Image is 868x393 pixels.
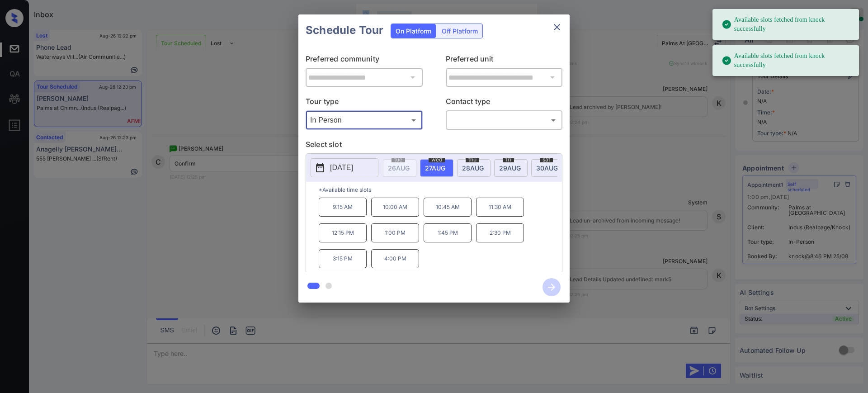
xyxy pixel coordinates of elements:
[531,159,565,177] div: date-select
[499,164,521,172] span: 29 AUG
[420,159,453,177] div: date-select
[722,48,852,73] div: Available slots fetched from knock successfully
[330,162,353,173] p: [DATE]
[446,53,563,68] p: Preferred unit
[306,96,423,110] p: Tour type
[371,223,419,242] p: 1:00 PM
[319,182,562,198] p: *Available time slots
[537,275,566,299] button: btn-next
[722,12,852,37] div: Available slots fetched from knock successfully
[494,159,528,177] div: date-select
[457,159,491,177] div: date-select
[306,139,562,153] p: Select slot
[466,157,479,162] span: thu
[424,223,472,242] p: 1:45 PM
[319,223,367,242] p: 12:15 PM
[429,157,445,162] span: wed
[308,113,420,128] div: In Person
[476,198,524,217] p: 11:30 AM
[371,198,419,217] p: 10:00 AM
[319,249,367,268] p: 3:15 PM
[425,164,445,172] span: 27 AUG
[391,24,436,38] div: On Platform
[311,158,378,177] button: [DATE]
[446,96,563,110] p: Contact type
[548,18,566,36] button: close
[298,14,391,46] h2: Schedule Tour
[371,249,419,268] p: 4:00 PM
[503,157,514,162] span: fri
[462,164,484,172] span: 28 AUG
[306,53,423,68] p: Preferred community
[476,223,524,242] p: 2:30 PM
[424,198,472,217] p: 10:45 AM
[437,24,482,38] div: Off Platform
[319,198,367,217] p: 9:15 AM
[540,157,553,162] span: sat
[536,164,558,172] span: 30 AUG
